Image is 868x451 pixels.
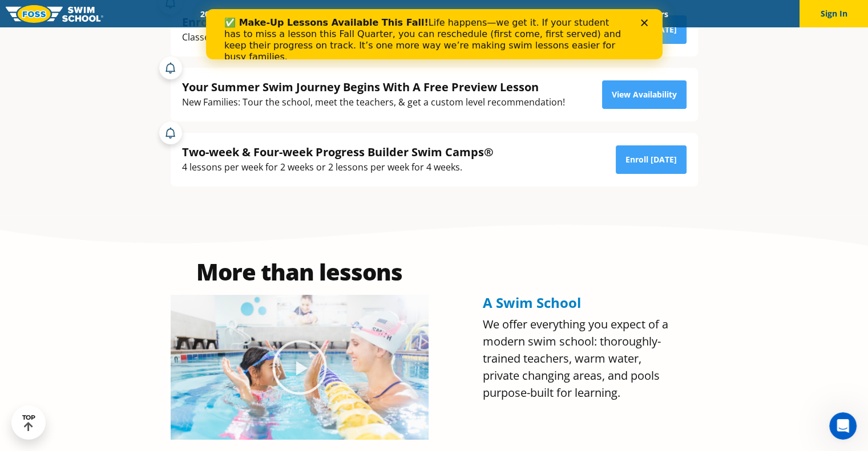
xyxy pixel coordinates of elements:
a: Enroll [DATE] [616,145,687,174]
h2: More than lessons [171,261,429,283]
span: We offer everything you expect of a modern swim school: thoroughly-trained teachers, warm water, ... [483,316,668,400]
a: Swim Like [PERSON_NAME] [474,9,595,19]
a: Careers [630,9,677,19]
div: Classes begin [DATE] [182,30,390,45]
b: ✅ Make-Up Lessons Available This Fall! [18,8,223,19]
a: View Availability [602,80,687,109]
div: Your Summer Swim Journey Begins With A Free Preview Lesson [182,79,565,95]
div: Life happens—we get it. If your student has to miss a lesson this Fall Quarter, you can reschedul... [18,8,420,54]
img: Olympian Regan Smith, FOSS [171,295,429,440]
span: A Swim School [483,293,581,312]
div: TOP [22,414,35,432]
div: Two-week & Four-week Progress Builder Swim Camps® [182,144,494,160]
div: 4 lessons per week for 2 weeks or 2 lessons per week for 4 weeks. [182,160,494,175]
a: 2025 Calendar [191,9,262,19]
iframe: Intercom live chat [829,412,857,440]
a: Schools [262,9,310,19]
a: Blog [594,9,630,19]
a: About FOSS [410,9,474,19]
div: Play Video about Olympian Regan Smith, FOSS [271,339,328,396]
a: Swim Path® Program [310,9,410,19]
iframe: Intercom live chat banner [206,9,663,59]
img: FOSS Swim School Logo [6,5,103,23]
div: Close [435,10,446,17]
div: New Families: Tour the school, meet the teachers, & get a custom level recommendation! [182,95,565,110]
